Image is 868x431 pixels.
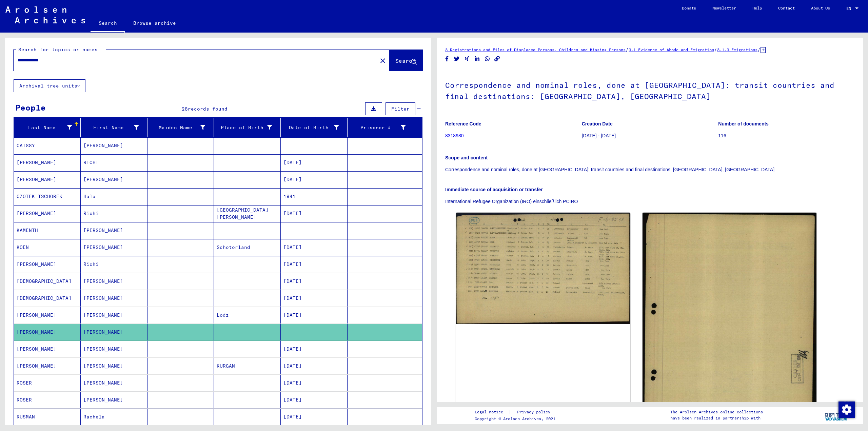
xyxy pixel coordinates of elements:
mat-label: Search for topics or names [18,46,98,53]
mat-cell: [PERSON_NAME] [81,171,147,188]
mat-cell: [PERSON_NAME] [14,171,81,188]
button: Archival tree units [14,79,85,92]
mat-cell: [PERSON_NAME] [81,137,147,154]
button: Share on WhatsApp [484,55,491,63]
mat-cell: [PERSON_NAME] [14,256,81,273]
mat-cell: [PERSON_NAME] [81,222,147,239]
mat-cell: KURGAN [214,358,281,374]
mat-cell: [PERSON_NAME] [81,239,147,256]
mat-header-cell: Prisoner # [348,118,422,137]
mat-header-cell: Last Name [14,118,81,137]
span: / [714,46,717,53]
mat-cell: [PERSON_NAME] [14,154,81,171]
a: 3.1 Evidence of Abode and Emigration [629,47,714,52]
p: Copyright © Arolsen Archives, 2021 [475,416,558,422]
mat-cell: [PERSON_NAME] [81,358,147,374]
b: Number of documents [718,121,769,126]
mat-cell: Lodz [214,307,281,324]
div: Prisoner # [350,122,414,133]
mat-cell: Rachela [81,409,147,425]
div: | [475,409,558,416]
span: / [626,46,629,53]
mat-cell: 1941 [281,188,348,205]
mat-cell: [DATE] [281,154,348,171]
mat-header-cell: Place of Birth [214,118,281,137]
mat-cell: [DEMOGRAPHIC_DATA] [14,273,81,290]
mat-header-cell: Maiden Name [147,118,214,137]
div: People [15,101,46,114]
b: Immediate source of acquisition or transfer [445,187,543,192]
mat-cell: [PERSON_NAME] [81,307,147,324]
img: 001.jpg [456,213,630,324]
mat-cell: [PERSON_NAME] [14,205,81,222]
mat-header-cell: Date of Birth [281,118,348,137]
b: Scope and content [445,155,488,160]
mat-cell: ROSER [14,392,81,408]
mat-cell: CAISSY [14,137,81,154]
mat-cell: Richi [81,256,147,273]
button: Share on LinkedIn [474,55,481,63]
a: 3 Registrations and Files of Displaced Persons, Children and Missing Persons [445,47,626,52]
mat-cell: KOEN [14,239,81,256]
button: Copy link [494,55,501,63]
mat-cell: CZOTEK TSCHOREK [14,188,81,205]
div: Prisoner # [350,124,406,131]
mat-cell: ROSER [14,375,81,391]
div: Maiden Name [150,124,205,131]
mat-cell: RUSMAN [14,409,81,425]
mat-cell: [DATE] [281,375,348,391]
span: Filter [391,106,410,112]
div: First Name [83,122,147,133]
p: The Arolsen Archives online collections [670,409,763,415]
button: Share on Twitter [453,55,460,63]
span: EN [846,6,854,11]
div: Date of Birth [283,122,347,133]
a: 3.1.3 Emigrations [717,47,757,52]
mat-cell: Hala [81,188,147,205]
p: Correspondence and nominal roles, done at [GEOGRAPHIC_DATA]: transit countries and final destinat... [445,166,854,173]
mat-cell: [DATE] [281,358,348,374]
mat-cell: RICHI [81,154,147,171]
mat-cell: [PERSON_NAME] [81,375,147,391]
div: Place of Birth [217,122,280,133]
b: Creation Date [582,121,613,126]
mat-cell: [DATE] [281,409,348,425]
img: Change consent [839,401,855,418]
button: Search [390,50,423,71]
b: Reference Code [445,121,481,126]
a: Privacy policy [512,409,558,416]
mat-cell: [DATE] [281,205,348,222]
mat-cell: [DEMOGRAPHIC_DATA] [14,290,81,307]
mat-cell: [DATE] [281,256,348,273]
span: records found [188,106,228,112]
mat-cell: [DATE] [281,273,348,290]
mat-cell: Schotorland [214,239,281,256]
h1: Correspondence and nominal roles, done at [GEOGRAPHIC_DATA]: transit countries and final destinat... [445,70,854,111]
mat-cell: Richi [81,205,147,222]
div: Maiden Name [150,122,214,133]
span: Search [395,57,416,64]
mat-cell: [PERSON_NAME] [81,324,147,340]
mat-cell: [PERSON_NAME] [81,290,147,307]
div: Last Name [17,124,72,131]
div: Date of Birth [283,124,339,131]
div: First Name [83,124,139,131]
a: Legal notice [475,409,509,416]
mat-cell: [DATE] [281,290,348,307]
button: Share on Xing [463,55,471,63]
a: Browse archive [125,15,184,31]
mat-cell: [PERSON_NAME] [14,358,81,374]
mat-cell: [PERSON_NAME] [14,324,81,340]
button: Share on Facebook [443,55,451,63]
p: International Refugee Organization (IRO) einschließlich PCIRO [445,198,854,205]
a: Search [91,15,125,33]
mat-cell: KAMENTH [14,222,81,239]
mat-cell: [PERSON_NAME] [14,341,81,357]
span: / [757,46,761,53]
mat-cell: [GEOGRAPHIC_DATA][PERSON_NAME] [214,205,281,222]
mat-cell: [PERSON_NAME] [81,273,147,290]
mat-cell: [PERSON_NAME] [14,307,81,324]
mat-cell: [DATE] [281,392,348,408]
mat-cell: [DATE] [281,239,348,256]
mat-cell: [PERSON_NAME] [81,341,147,357]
